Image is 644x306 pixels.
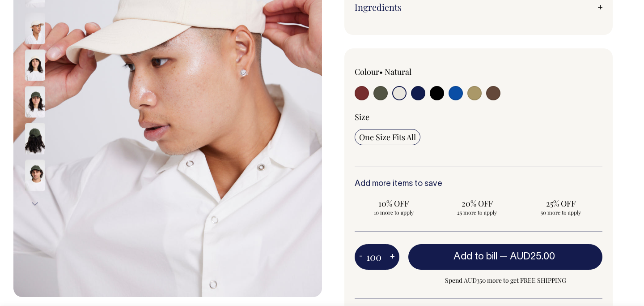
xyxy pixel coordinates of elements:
[453,252,497,261] span: Add to bill
[359,198,428,209] span: 10% OFF
[408,275,602,286] span: Spend AUD350 more to get FREE SHIPPING
[526,198,595,209] span: 25% OFF
[438,195,517,219] input: 20% OFF 25 more to apply
[355,248,367,266] button: -
[25,86,45,117] img: olive
[408,244,602,269] button: Add to bill —AUD25.00
[386,248,399,266] button: +
[355,195,433,219] input: 10% OFF 10 more to apply
[355,112,602,122] div: Size
[510,252,555,261] span: AUD25.00
[355,180,602,189] h6: Add more items to save
[28,194,42,214] button: Next
[521,195,600,219] input: 25% OFF 50 more to apply
[526,209,595,216] span: 50 more to apply
[355,129,420,145] input: One Size Fits All
[25,13,45,44] img: natural
[359,132,416,142] span: One Size Fits All
[500,252,557,261] span: —
[359,209,428,216] span: 10 more to apply
[443,209,512,216] span: 25 more to apply
[443,198,512,209] span: 20% OFF
[379,66,383,77] span: •
[25,123,45,154] img: olive
[355,66,454,77] div: Colour
[25,49,45,81] img: natural
[25,159,45,191] img: olive
[355,2,602,13] a: Ingredients
[385,66,411,77] label: Natural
